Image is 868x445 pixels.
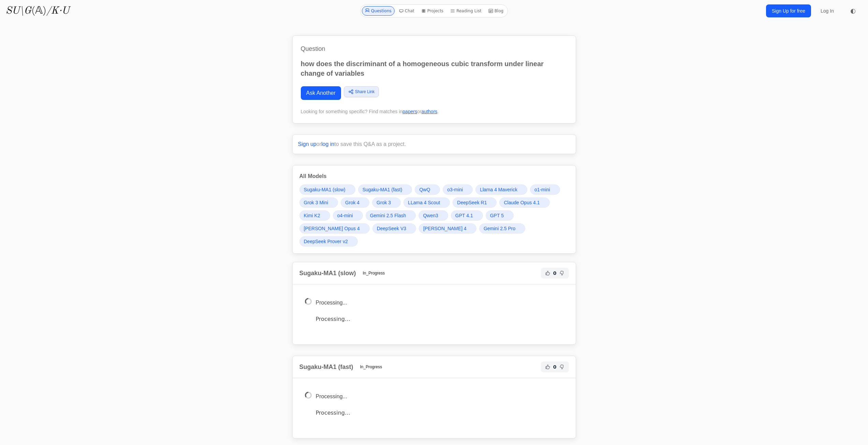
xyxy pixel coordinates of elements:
[304,225,360,232] span: [PERSON_NAME] Opus 4
[299,223,370,234] a: [PERSON_NAME] Opus 4
[486,210,514,221] a: GPT 5
[402,109,417,114] a: papers
[5,5,69,17] a: SU\G(𝔸)/K·U
[316,408,563,418] p: Processing…
[298,140,570,148] p: or to save this Q&A as a project.
[423,212,438,219] span: Qwen3
[544,363,552,371] button: Helpful
[419,223,476,234] a: [PERSON_NAME] 4
[301,59,568,78] p: how does the discriminant of a homogeneous cubic transform under linear change of variables
[408,199,440,206] span: LLama 4 Scout
[415,184,440,195] a: QwQ
[553,270,557,277] span: 0
[370,212,406,219] span: Gemini 2.5 Flash
[299,210,330,221] a: Kimi K2
[337,212,353,219] span: o4-mini
[558,363,566,371] button: Not Helpful
[377,225,406,232] span: DeepSeek V3
[304,199,328,206] span: Grok 3 Mini
[447,6,484,16] a: Reading List
[479,223,525,234] a: Gemini 2.5 Pro
[451,210,483,221] a: GPT 4.1
[304,238,348,245] span: DeepSeek Prover v2
[299,362,353,372] h2: Sugaku-MA1 (fast)
[418,210,448,221] a: Qwen3
[316,300,347,306] span: Processing...
[5,6,31,16] i: SU\G
[455,212,473,219] span: GPT 4.1
[553,364,557,370] span: 0
[504,199,540,206] span: Claude Opus 4.1
[766,4,811,17] a: Sign Up for free
[396,6,417,16] a: Chat
[341,197,369,208] a: Grok 4
[419,186,430,193] span: QwQ
[355,89,374,95] span: Share Link
[362,6,395,16] a: Questions
[544,269,552,277] button: Helpful
[534,186,550,193] span: o1-mini
[299,172,569,180] h3: All Models
[403,197,450,208] a: LLama 4 Scout
[321,141,334,147] a: log in
[530,184,560,195] a: o1-mini
[301,108,568,115] div: Looking for something specific? Find matches in or .
[358,184,412,195] a: Sugaku-MA1 (fast)
[486,6,506,16] a: Blog
[422,109,438,114] a: authors
[46,6,69,16] i: /K·U
[301,44,568,54] h1: Question
[299,184,355,195] a: Sugaku-MA1 (slow)
[480,186,517,193] span: Llama 4 Maverick
[443,184,473,195] a: o3-mini
[484,225,515,232] span: Gemini 2.5 Pro
[475,184,527,195] a: Llama 4 Maverick
[846,4,860,18] button: ◐
[423,225,467,232] span: [PERSON_NAME] 4
[299,268,356,278] h2: Sugaku-MA1 (slow)
[356,363,386,371] span: In_Progress
[366,210,416,221] a: Gemini 2.5 Flash
[316,394,347,399] span: Processing...
[453,197,497,208] a: DeepSeek R1
[490,212,504,219] span: GPT 5
[372,197,401,208] a: Grok 3
[363,186,402,193] span: Sugaku-MA1 (fast)
[447,186,463,193] span: o3-mini
[499,197,549,208] a: Claude Opus 4.1
[298,141,317,147] a: Sign up
[304,212,320,219] span: Kimi K2
[333,210,363,221] a: o4-mini
[299,197,338,208] a: Grok 3 Mini
[359,269,389,277] span: In_Progress
[372,223,416,234] a: DeepSeek V3
[301,86,341,100] a: Ask Another
[850,8,856,14] span: ◐
[345,199,359,206] span: Grok 4
[316,314,563,324] p: Processing…
[304,186,345,193] span: Sugaku-MA1 (slow)
[377,199,391,206] span: Grok 3
[816,5,838,17] a: Log In
[457,199,487,206] span: DeepSeek R1
[418,6,446,16] a: Projects
[558,269,566,277] button: Not Helpful
[299,236,358,247] a: DeepSeek Prover v2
